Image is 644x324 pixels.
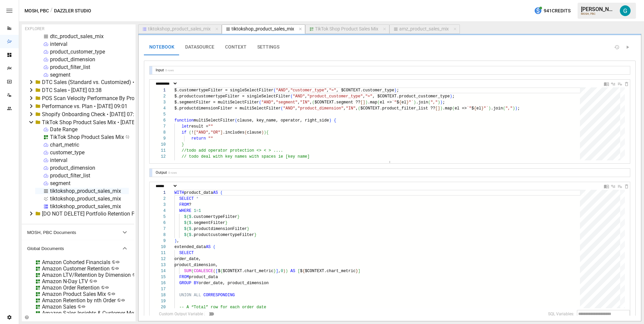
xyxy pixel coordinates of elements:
div: Amazon Sales Insights & Customer Metrics [42,310,144,316]
div: 5 [154,214,166,220]
div: Insert Cell Above [610,183,616,189]
span: } [273,269,276,273]
div: 20 [154,304,166,310]
span: = [196,209,199,213]
span: ) [414,100,416,105]
span: FROM [179,202,189,207]
span: { [186,233,189,237]
svg: Public [105,286,109,290]
div: Shopify Onboarding Check • [DATE] 07:31 [42,111,140,117]
span: "AND" [293,94,305,99]
span: clause [247,130,261,135]
span: order_date, product_dimension [199,281,269,286]
span: "" [208,124,213,129]
span: ( [189,130,191,135]
div: Performance vs. Plan • [DATE] 09:01 [42,103,127,109]
span: AS [290,269,295,273]
span: "segment" [276,100,298,105]
span: ; [518,106,520,111]
button: tiktokshop_product_sales_mix [138,24,222,34]
span: $CONTEXT.segment ?? [315,100,361,105]
span: Custom Output Variable [159,311,203,317]
span: ) [438,100,440,105]
span: [ [435,106,438,111]
span: [ [215,269,218,273]
div: product_customer_type [50,49,105,55]
div: POS Scan Velocity Performance By Product • [DATE] 07:57 [42,95,180,101]
span: customertypeFilter [194,215,237,219]
span: , $CONTEXT.product_customer_type [373,94,450,99]
div: 10 [154,244,166,250]
span: ( [503,106,505,111]
div: 8 [154,232,166,238]
div: Amazon Order Retention [42,285,100,291]
div: Insert Cell Above [610,80,616,87]
button: 941Credits [531,5,573,17]
div: Amazon LTV/Retention by Dimension [42,272,131,278]
span: product_data [189,275,218,279]
span: ) [440,100,442,105]
span: ) [174,239,177,243]
div: EXPLORER [25,26,44,31]
div: 16 [154,280,166,286]
span: , $CONTEXT.customer_type [336,88,394,93]
button: CONTEXT [220,39,252,55]
div: 18 [154,292,166,298]
span: $ [218,269,220,273]
span: "OR" [211,130,220,135]
span: let [182,124,189,129]
div: 3 [154,202,166,208]
span: "IN" [300,100,310,105]
span: UNION [179,293,191,298]
span: ) [261,130,264,135]
span: "AND" [261,100,273,105]
div: 15 [154,274,166,280]
span: ) [329,118,331,123]
span: "," [505,106,513,111]
div: 4 [154,105,166,111]
span: "AND" [276,88,288,93]
span: $ [184,215,186,219]
span: "=" [329,88,336,93]
svg: Public [111,292,115,296]
span: CORRESPONDING [203,293,235,298]
span: 1 [199,209,201,213]
div: 4 [154,208,166,214]
span: ALL [194,293,201,298]
span: .includes [223,130,245,135]
span: $. [189,227,194,231]
span: el [401,100,406,105]
span: .join [491,106,503,111]
span: ; [397,88,399,93]
span: .map [442,106,452,111]
div: TikTok Shop Product Sales Mix • [DATE] 08:15 [42,119,151,126]
span: { [399,100,401,105]
span: } [406,100,409,105]
span: "customer_type" [290,88,327,93]
span: $CONTEXT.chart_metric [223,269,273,273]
span: { [186,227,189,231]
button: DATASOURCE [180,39,220,55]
span: ) [440,106,442,111]
span: , [288,88,290,93]
button: Collapse Folders [23,315,30,320]
span: $.productdimensionFilter = multiSelectFilter [174,106,281,111]
button: Global Documents [22,240,134,256]
span: } [356,269,358,273]
div: 1 [154,190,166,196]
span: multiSelectFilter [194,118,235,123]
div: DTC Sales • [DATE] 03:38 [42,87,102,93]
div: Delete Cell [624,183,629,189]
span: $.productcustomertypeFilter = singleSelectFilter [174,94,290,99]
span: , [327,88,329,93]
span: 0 [281,269,283,273]
span: , [305,94,307,99]
span: WITH [174,190,184,195]
span: ) [365,100,368,105]
span: $ [184,227,186,231]
div: SQL Variables: [548,312,574,316]
span: productcustomertypeFilter [194,233,254,237]
span: ] [363,100,365,105]
span: ( [213,269,215,273]
div: / [50,7,53,15]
